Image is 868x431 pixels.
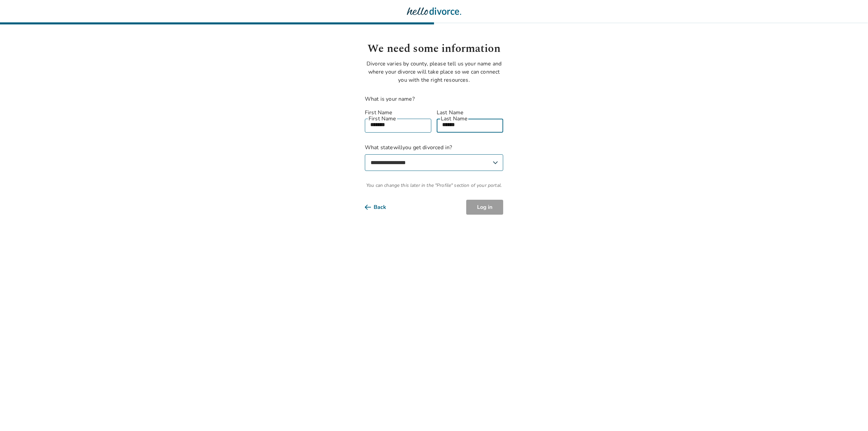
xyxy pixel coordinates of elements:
[365,109,431,117] label: First Name
[365,143,503,171] label: What state will you get divorced in?
[466,200,503,215] button: Log in
[365,200,397,215] button: Back
[437,109,503,117] label: Last Name
[365,95,415,103] label: What is your name?
[365,182,503,189] span: You can change this later in the "Profile" section of your portal.
[365,60,503,84] p: Divorce varies by county, please tell us your name and where your divorce will take place so we c...
[365,154,503,171] select: What statewillyou get divorced in?
[365,41,503,57] h1: We need some information
[834,398,868,431] iframe: Chat Widget
[407,4,461,18] img: Hello Divorce Logo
